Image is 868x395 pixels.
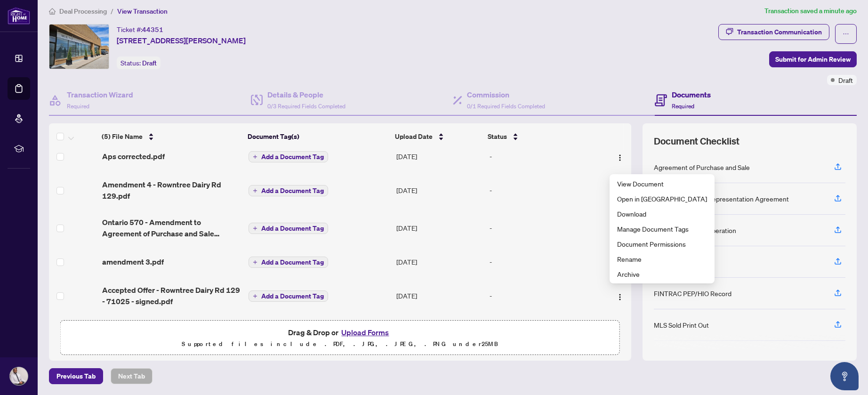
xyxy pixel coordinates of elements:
span: Open in [GEOGRAPHIC_DATA] [617,193,707,204]
h4: Documents [672,89,711,100]
span: Add a Document Tag [261,293,324,299]
h4: Details & People [267,89,346,100]
span: 0/3 Required Fields Completed [267,103,346,110]
span: Status [488,131,507,142]
span: Accepted Offer - Rowntree Dairy Rd 129 - 71025 - signed.pdf [102,284,241,307]
div: - [490,151,595,161]
span: Previous Tab [56,369,96,384]
p: Supported files include .PDF, .JPG, .JPEG, .PNG under 25 MB [66,339,614,350]
span: [STREET_ADDRESS][PERSON_NAME] [117,35,246,46]
span: amendment 3.pdf [102,256,164,267]
img: Logo [616,293,624,301]
article: Transaction saved a minute ago [764,6,857,16]
span: 44351 [142,25,163,34]
button: Add a Document Tag [249,290,328,302]
li: / [111,6,113,16]
button: Add a Document Tag [249,223,328,234]
span: Rename [617,254,707,264]
button: Add a Document Tag [249,151,328,162]
span: Ontario 570 - Amendment to Agreement of Purchase and Sale Commercial 3.pdf [102,217,241,239]
span: Aps corrected.pdf [102,151,165,162]
div: Transaction Communication [737,24,822,40]
span: home [49,8,56,15]
span: View Transaction [117,7,168,16]
span: Download [617,209,707,219]
button: Transaction Communication [718,24,829,40]
button: Add a Document Tag [249,256,328,268]
span: Manage Document Tags [617,224,707,234]
span: Document Permissions [617,239,707,249]
span: plus [253,188,257,193]
div: - [490,290,595,301]
span: Upload Date [395,131,433,142]
td: [DATE] [393,171,486,209]
span: Draft [838,75,853,85]
span: Drag & Drop orUpload FormsSupported files include .PDF, .JPG, .JPEG, .PNG under25MB [61,321,619,355]
td: [DATE] [393,247,486,277]
div: Status: [117,56,161,69]
span: plus [253,294,257,298]
td: [DATE] [393,277,486,314]
span: Archive [617,269,707,279]
img: logo [8,7,30,24]
span: Document Checklist [654,135,739,148]
button: Add a Document Tag [249,222,328,234]
button: Add a Document Tag [249,257,328,268]
div: Buyer Designated Representation Agreement [654,193,789,204]
span: Draft [142,59,157,67]
button: Logo [612,288,627,303]
span: Add a Document Tag [261,225,324,232]
span: View Document [617,178,707,189]
th: Status [484,123,596,150]
td: [DATE] [393,209,486,247]
h4: Transaction Wizard [67,89,133,100]
div: Ticket #: [117,24,163,35]
h4: Commission [467,89,545,100]
span: (5) File Name [102,131,143,142]
div: Agreement of Purchase and Sale [654,162,750,172]
span: Amendment 4 - Rowntree Dairy Rd 129.pdf [102,179,241,202]
th: (5) File Name [98,123,244,150]
button: Submit for Admin Review [769,51,857,67]
span: plus [253,260,257,265]
span: Add a Document Tag [261,153,324,160]
button: Upload Forms [338,326,392,339]
div: - [490,185,595,195]
button: Add a Document Tag [249,185,328,197]
div: FINTRAC PEP/HIO Record [654,288,731,298]
button: Logo [612,149,627,164]
span: plus [253,226,257,231]
img: IMG-N12218236_1.jpg [49,24,109,69]
td: [DATE] [393,141,486,171]
button: Next Tab [111,368,153,384]
button: Add a Document Tag [249,151,328,163]
img: Profile Icon [10,367,28,385]
span: Submit for Admin Review [775,52,851,67]
span: Required [67,103,89,110]
span: plus [253,154,257,159]
div: - [490,257,595,267]
div: - [490,223,595,233]
span: Add a Document Tag [261,187,324,194]
span: ellipsis [843,31,849,37]
span: 0/1 Required Fields Completed [467,103,545,110]
div: MLS Sold Print Out [654,320,709,330]
th: Upload Date [391,123,484,150]
button: Add a Document Tag [249,185,328,196]
span: Required [672,103,694,110]
span: Deal Processing [59,7,107,16]
span: Drag & Drop or [288,326,392,339]
button: Add a Document Tag [249,290,328,302]
img: Logo [616,154,624,161]
button: Previous Tab [49,368,103,384]
th: Document Tag(s) [244,123,391,150]
button: Open asap [830,362,859,390]
span: Add a Document Tag [261,259,324,266]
